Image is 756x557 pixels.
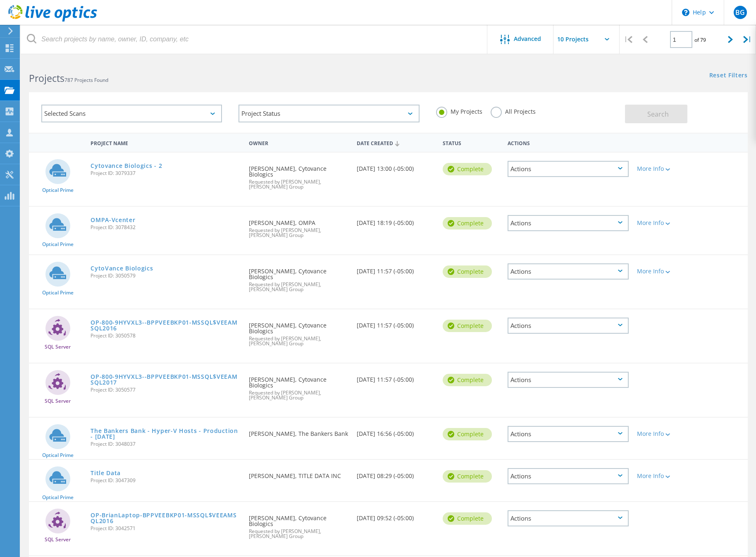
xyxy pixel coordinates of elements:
[709,72,748,79] a: Reset Filters
[503,135,633,150] div: Actions
[42,290,74,295] span: Optical Prime
[508,468,629,484] div: Actions
[436,107,482,115] label: My Projects
[249,390,348,400] span: Requested by [PERSON_NAME], [PERSON_NAME] Group
[637,268,686,274] div: More Info
[91,171,241,176] span: Project ID: 3079337
[249,179,348,189] span: Requested by [PERSON_NAME], [PERSON_NAME] Group
[245,502,353,547] div: [PERSON_NAME], Cytovance Biologics
[508,372,629,388] div: Actions
[443,320,492,332] div: Complete
[91,163,162,169] a: Cytovance Biologics - 2
[245,418,353,445] div: [PERSON_NAME], The Bankers Bank
[91,428,241,440] a: The Bankers Bank - Hyper-V Hosts - Production - [DATE]
[443,470,492,483] div: Complete
[443,512,492,525] div: Complete
[694,36,706,43] span: of 79
[353,135,439,151] div: Date Created
[625,105,687,123] button: Search
[245,460,353,487] div: [PERSON_NAME], TITLE DATA INC
[249,336,348,346] span: Requested by [PERSON_NAME], [PERSON_NAME] Group
[353,153,439,180] div: [DATE] 13:00 (-05:00)
[42,242,74,247] span: Optical Prime
[42,495,74,500] span: Optical Prime
[91,333,241,338] span: Project ID: 3050578
[245,153,353,198] div: [PERSON_NAME], Cytovance Biologics
[514,36,541,42] span: Advanced
[91,387,241,392] span: Project ID: 3050577
[739,25,756,54] div: |
[508,263,629,280] div: Actions
[508,161,629,177] div: Actions
[91,217,135,223] a: OMPA-Vcenter
[29,72,64,85] b: Projects
[439,135,503,150] div: Status
[353,502,439,529] div: [DATE] 09:52 (-05:00)
[508,510,629,526] div: Actions
[443,428,492,440] div: Complete
[91,526,241,531] span: Project ID: 3042571
[735,9,745,16] span: BG
[637,220,686,226] div: More Info
[8,17,97,23] a: Live Optics Dashboard
[91,374,241,385] a: OP-800-9HYVXL3--BPPVEEBKP01-MSSQL$VEEAMSQL2017
[91,478,241,483] span: Project ID: 3047309
[637,473,686,479] div: More Info
[91,265,153,271] a: CytoVance Biologics
[41,105,222,122] div: Selected Scans
[45,399,71,404] span: SQL Server
[637,166,686,172] div: More Info
[245,207,353,246] div: [PERSON_NAME], OMPA
[91,512,241,524] a: OP-BrianLaptop-BPPVEEBKP01-MSSQL$VEEAMSQL2016
[42,453,74,458] span: Optical Prime
[637,431,686,437] div: More Info
[620,25,637,54] div: |
[42,188,74,193] span: Optical Prime
[91,442,241,447] span: Project ID: 3048037
[443,374,492,386] div: Complete
[245,255,353,300] div: [PERSON_NAME], Cytovance Biologics
[508,426,629,442] div: Actions
[245,363,353,409] div: [PERSON_NAME], Cytovance Biologics
[45,537,71,542] span: SQL Server
[508,215,629,231] div: Actions
[21,25,488,54] input: Search projects by name, owner, ID, company, etc
[249,529,348,539] span: Requested by [PERSON_NAME], [PERSON_NAME] Group
[64,76,108,84] span: 787 Projects Found
[238,105,419,122] div: Project Status
[443,217,492,229] div: Complete
[91,320,241,331] a: OP-800-9HYVXL3--BPPVEEBKP01-MSSQL$VEEAMSQL2016
[353,460,439,487] div: [DATE] 08:29 (-05:00)
[249,228,348,238] span: Requested by [PERSON_NAME], [PERSON_NAME] Group
[45,344,71,349] span: SQL Server
[491,107,536,115] label: All Projects
[682,9,689,16] svg: \n
[353,309,439,337] div: [DATE] 11:57 (-05:00)
[91,273,241,278] span: Project ID: 3050579
[353,363,439,391] div: [DATE] 11:57 (-05:00)
[249,282,348,292] span: Requested by [PERSON_NAME], [PERSON_NAME] Group
[353,255,439,282] div: [DATE] 11:57 (-05:00)
[91,225,241,230] span: Project ID: 3078432
[245,309,353,354] div: [PERSON_NAME], Cytovance Biologics
[443,265,492,278] div: Complete
[91,470,121,476] a: Title Data
[508,318,629,334] div: Actions
[647,110,669,119] span: Search
[245,135,353,150] div: Owner
[353,418,439,445] div: [DATE] 16:56 (-05:00)
[443,163,492,175] div: Complete
[86,135,245,150] div: Project Name
[353,207,439,234] div: [DATE] 18:19 (-05:00)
